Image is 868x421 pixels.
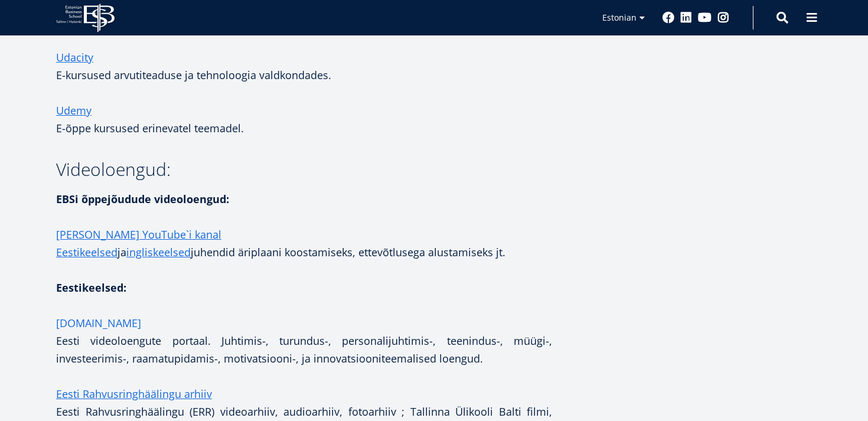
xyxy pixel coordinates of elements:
p: E-kursused arvutiteaduse ja tehnoloogia valdkondades. [56,48,552,84]
a: Udacity [56,48,93,66]
a: Linkedin [680,12,692,24]
a: ingliskeelsed [126,243,191,261]
a: Youtube [698,12,712,24]
a: Eesti Rahvusringhäälingu arhiiv [56,385,212,403]
strong: Eestikeelsed: [56,280,126,295]
h3: Videoloengud: [56,161,552,178]
a: Udemy [56,102,92,119]
a: Eestikeelsed [56,243,118,261]
a: [DOMAIN_NAME] [56,314,141,332]
a: Instagram [717,12,729,24]
a: Facebook [663,12,674,24]
p: E-õppe kursused erinevatel teemadel. [56,102,552,137]
p: Eesti videoloengute portaal. Juhtimis-, turundus-, personalijuhtimis-, teenindus-, müügi-, invest... [56,314,552,367]
strong: EBSi õppejõudude videoloengud: [56,192,229,206]
a: [PERSON_NAME] YouTube`i kanal [56,226,221,243]
p: ja juhendid äriplaani koostamiseks, ettevõtlusega alustamiseks jt. [56,226,552,261]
